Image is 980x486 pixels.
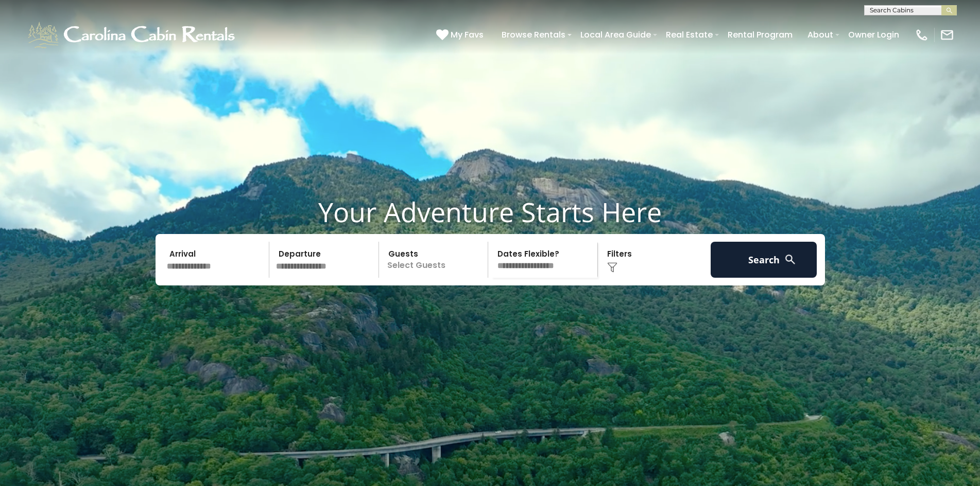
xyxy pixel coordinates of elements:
[723,26,798,44] a: Rental Program
[711,242,817,278] button: Search
[661,26,718,44] a: Real Estate
[26,20,239,50] img: White-1-1-2.png
[843,26,904,44] a: Owner Login
[451,28,484,41] span: My Favs
[575,26,656,44] a: Local Area Guide
[802,26,838,44] a: About
[436,28,486,42] a: My Favs
[8,196,972,228] h1: Your Adventure Starts Here
[940,28,954,42] img: mail-regular-white.png
[915,28,929,42] img: phone-regular-white.png
[382,242,488,278] p: Select Guests
[607,262,617,273] img: filter--v1.png
[784,253,797,266] img: search-regular-white.png
[496,26,571,44] a: Browse Rentals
